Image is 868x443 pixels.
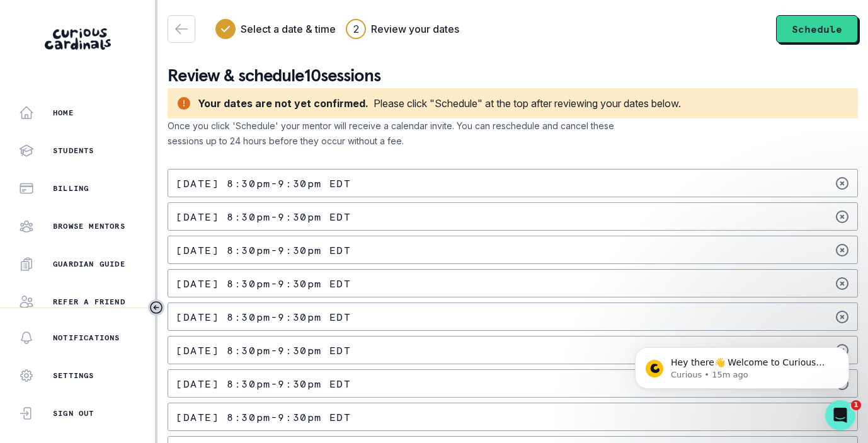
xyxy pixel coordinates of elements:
p: Students [53,146,94,156]
p: [DATE] 8:30pm - 9:30pm EDT [176,279,351,289]
h3: Select a date & time [241,21,336,37]
p: Guardian Guide [53,259,125,269]
p: Review & schedule 10 sessions [168,63,858,88]
p: Home [53,108,74,118]
iframe: Intercom notifications message [616,321,868,409]
p: [DATE] 8:30pm - 9:30pm EDT [176,379,351,389]
p: [DATE] 8:30pm - 9:30pm EDT [176,212,351,222]
iframe: Intercom live chat [825,400,855,430]
div: 2 [353,21,359,37]
p: [DATE] 8:30pm - 9:30pm EDT [176,245,351,255]
div: Your dates are not yet confirmed. [198,96,368,111]
p: [DATE] 8:30pm - 9:30pm EDT [176,178,351,188]
p: Billing [53,183,89,193]
button: Schedule [776,15,858,43]
p: [DATE] 8:30pm - 9:30pm EDT [176,312,351,322]
p: Settings [53,371,94,381]
p: [DATE] 8:30pm - 9:30pm EDT [176,345,351,355]
h3: Review your dates [371,21,459,37]
p: [DATE] 8:30pm - 9:30pm EDT [176,412,351,422]
p: Once you click 'Schedule' your mentor will receive a calendar invite. You can reschedule and canc... [168,118,651,149]
img: Curious Cardinals Logo [45,28,111,50]
span: 1 [851,400,861,410]
p: Browse Mentors [53,221,125,231]
p: Notifications [53,333,120,343]
div: Please click "Schedule" at the top after reviewing your dates below. [374,96,681,111]
div: Progress [215,19,459,39]
button: Toggle sidebar [148,299,164,316]
p: Refer a friend [53,297,125,307]
p: Sign Out [53,408,94,418]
